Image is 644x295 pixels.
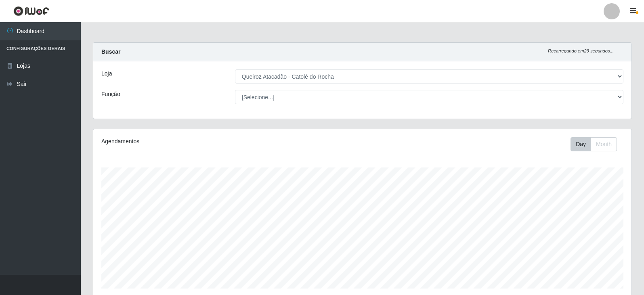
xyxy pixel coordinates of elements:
[591,137,617,151] button: Month
[101,137,312,146] div: Agendamentos
[571,137,623,151] div: Toolbar with button groups
[101,90,120,98] label: Função
[13,6,49,16] img: CoreUI Logo
[571,137,617,151] div: First group
[571,137,591,151] button: Day
[101,69,112,78] label: Loja
[101,48,120,55] strong: Buscar
[548,48,614,53] i: Recarregando em 29 segundos...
